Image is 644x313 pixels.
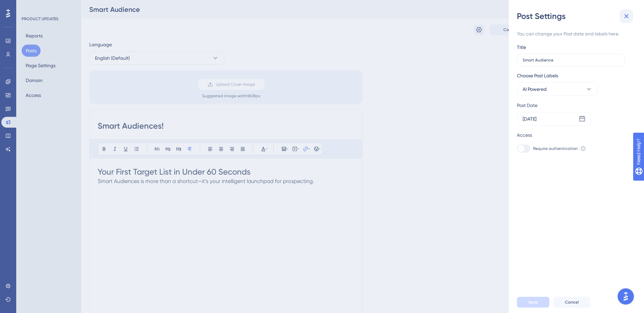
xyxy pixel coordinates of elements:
[523,85,547,93] span: AI Powered
[565,299,579,305] span: Cancel
[517,72,558,80] span: Choose Post Labels
[517,43,526,51] div: Title
[517,101,627,109] div: Post Date
[517,131,532,139] div: Access
[517,30,630,38] div: You can change your Post date and labels here.
[523,58,619,62] input: Type the value
[523,115,536,123] div: [DATE]
[517,82,598,96] button: AI Powered
[533,146,578,151] span: Require authentication
[16,2,42,10] span: Need Help?
[517,297,549,308] button: Save
[517,11,636,22] div: Post Settings
[553,297,590,308] button: Cancel
[616,286,636,307] iframe: UserGuiding AI Assistant Launcher
[528,299,538,305] span: Save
